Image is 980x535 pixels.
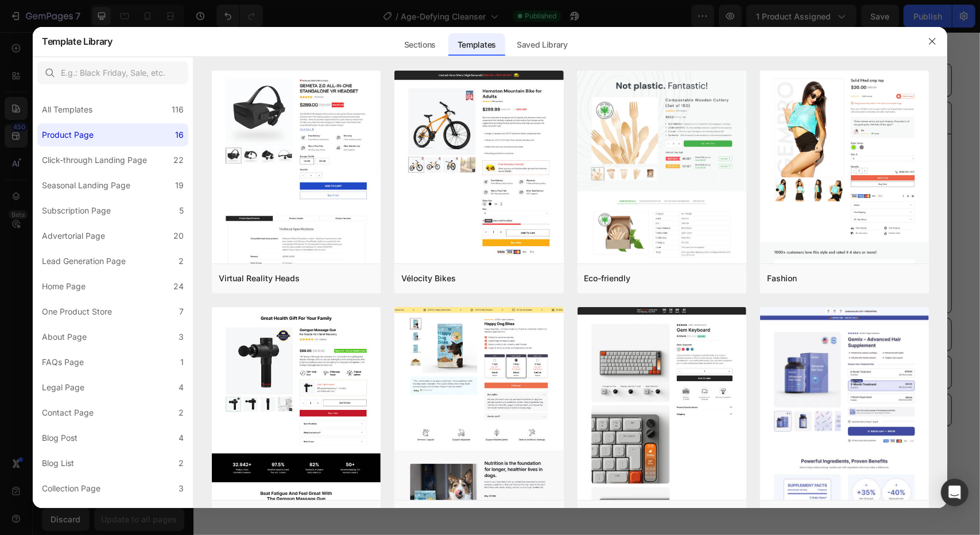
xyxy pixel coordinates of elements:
[584,272,631,285] div: Eco-friendly
[42,381,84,394] div: Legal Page
[37,136,576,146] li: Aplica una cantidad del tamaño de una avellana sobre manos húmedas.
[42,254,126,268] div: Lead Generation Page
[173,229,184,243] div: 20
[767,272,797,285] div: Fashion
[37,197,81,209] strong: Frecuencia
[42,204,111,218] div: Subscription Page
[179,204,184,218] div: 5
[42,128,94,142] div: Product Page
[941,479,969,506] div: Open Intercom Messenger
[37,146,576,156] li: Masajea 30–60 segundos con movimientos circulares, incidiendo en zonas con poros visibles o brill...
[395,33,445,56] div: Sections
[42,330,87,344] div: About Page
[42,305,112,319] div: One Product Store
[42,456,74,470] div: Blog List
[179,305,184,319] div: 7
[603,111,723,232] video: Video
[180,355,184,369] div: 1
[37,156,576,165] li: Añade un poco de agua para emulsionar y activar la espuma suave.
[40,372,154,383] span: ¿Qué no incluimos y por qué?
[42,229,105,243] div: Advertorial Page
[37,111,86,123] strong: Paso a paso
[173,153,184,167] div: 22
[173,280,184,293] div: 24
[42,507,81,521] div: Quiz Page
[40,42,160,53] span: ¿Cómo lo incluyo en mi rutina?
[508,33,577,56] div: Saved Library
[42,355,84,369] div: FAQs Page
[42,482,100,495] div: Collection Page
[175,179,184,192] div: 19
[42,406,94,420] div: Contact Page
[179,330,184,344] div: 3
[42,103,92,117] div: All Templates
[37,175,576,185] li: Continúa con Serum, Eye Cream y Face Cream.
[37,165,576,175] li: Aclara con agua tibia y seca a toques, sin frotar.
[179,431,184,445] div: 4
[40,334,157,346] span: INCI (Listado de Ingredientes)
[42,26,113,56] h2: Template Library
[42,280,86,293] div: Home Page
[40,80,127,91] span: ¿Cómo puedo usarlo?
[448,33,505,56] div: Templates
[179,482,184,495] div: 3
[180,507,184,521] div: 1
[42,179,130,192] div: Seasonal Landing Page
[179,381,184,394] div: 4
[179,406,184,420] div: 2
[37,222,99,233] strong: Tips de eficacia
[42,431,78,445] div: Blog Post
[172,103,184,117] div: 116
[37,61,188,84] input: E.g.: Black Friday, Sale, etc.
[37,127,576,137] li: Humedece el rostro con agua tibia.
[37,199,576,218] p: Uso diario, mañana y noche.
[37,223,576,261] p: • Por la noche, si llevas maquillaje o SPF resistente, realiza doble limpieza: aceite/bálsamo y d...
[219,272,300,285] div: Virtual Reality Heads
[42,153,147,167] div: Click-through Landing Page
[40,296,189,308] span: Activos potentes de eficacia testada
[179,456,184,470] div: 2
[401,272,456,285] div: Vélocity Bikes
[179,254,184,268] div: 2
[175,128,184,142] div: 16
